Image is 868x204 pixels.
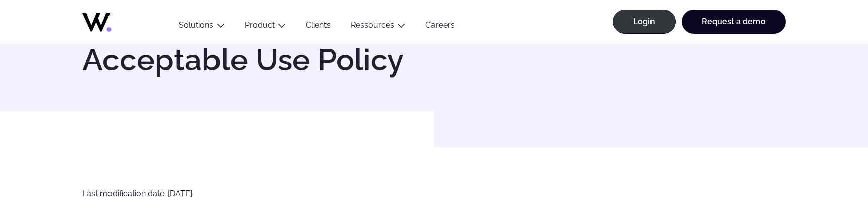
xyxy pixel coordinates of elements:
iframe: Chatbot [802,138,854,190]
a: Request a demo [682,10,786,34]
a: Clients [296,20,341,34]
a: Login [613,10,676,34]
button: Product [235,20,296,34]
a: Ressources [351,20,394,30]
p: Last modification date: [DATE] [82,187,597,200]
a: Product [245,20,275,30]
h1: Acceptable Use Policy [82,45,429,75]
a: Careers [415,20,465,34]
button: Ressources [341,20,415,34]
button: Solutions [169,20,235,34]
